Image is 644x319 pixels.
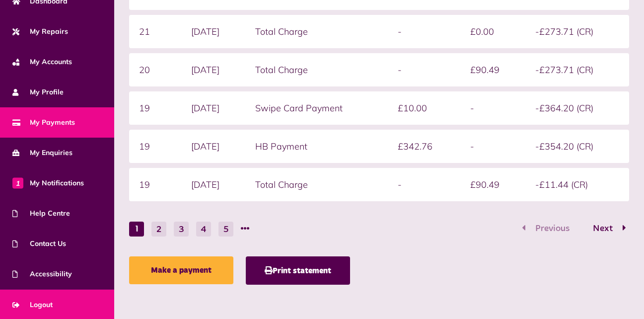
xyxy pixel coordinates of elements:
td: 20 [129,53,181,86]
td: - [388,15,460,48]
span: Help Centre [12,208,70,219]
span: 1 [12,177,23,188]
td: £90.49 [460,53,526,86]
td: 19 [129,130,181,163]
td: -£273.71 (CR) [525,53,629,86]
td: £90.49 [460,168,526,201]
span: My Repairs [12,26,68,37]
a: Make a payment [129,256,233,284]
td: 19 [129,91,181,125]
span: My Notifications [12,178,84,188]
td: Total Charge [245,15,388,48]
td: Swipe Card Payment [245,91,388,125]
span: My Enquiries [12,148,72,158]
button: Go to page 4 [196,222,211,237]
td: - [388,53,460,86]
span: Logout [12,300,53,310]
span: My Accounts [12,57,72,67]
td: £0.00 [460,15,526,48]
td: -£354.20 (CR) [525,130,629,163]
td: - [388,168,460,201]
td: [DATE] [181,91,245,125]
button: Go to page 2 [151,222,166,237]
td: 19 [129,168,181,201]
td: -£11.44 (CR) [525,168,629,201]
td: - [460,130,526,163]
td: Total Charge [245,53,388,86]
span: Next [585,224,620,233]
span: My Payments [12,117,75,128]
button: Go to page 5 [218,222,233,237]
button: Go to page 2 [582,222,629,236]
td: [DATE] [181,53,245,86]
td: [DATE] [181,130,245,163]
td: Total Charge [245,168,388,201]
td: 21 [129,15,181,48]
td: -£273.71 (CR) [525,15,629,48]
td: [DATE] [181,15,245,48]
td: [DATE] [181,168,245,201]
td: HB Payment [245,130,388,163]
span: Accessibility [12,269,72,279]
span: Contact Us [12,239,66,249]
span: My Profile [12,87,64,97]
td: £342.76 [388,130,460,163]
td: £10.00 [388,91,460,125]
td: - [460,91,526,125]
button: Go to page 3 [174,222,189,237]
button: Print statement [246,256,350,285]
td: -£364.20 (CR) [525,91,629,125]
